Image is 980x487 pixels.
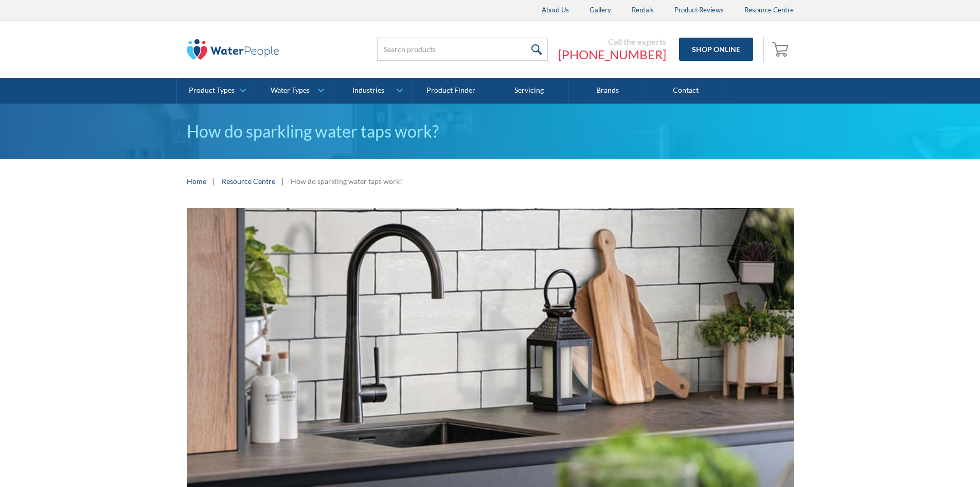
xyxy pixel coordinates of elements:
div: How do sparkling water taps work? [291,176,403,187]
div: | [280,175,286,187]
a: Home [187,176,206,187]
a: Servicing [490,78,568,104]
a: Industries [333,78,411,104]
div: Industries [352,86,384,95]
div: | [211,175,217,187]
div: Product Types [189,86,235,95]
h1: How do sparkling water taps work? [187,119,794,144]
div: Call the experts [558,37,666,47]
a: Contact [647,78,725,104]
input: Search products [377,38,548,61]
a: Shop Online [679,38,753,61]
a: Brands [568,78,647,104]
a: Water Types [255,78,333,104]
a: Resource Centre [222,176,275,187]
a: Product Types [177,78,255,104]
a: Open empty cart [769,37,794,62]
a: Product Finder [412,78,490,104]
div: Water Types [271,86,310,95]
a: [PHONE_NUMBER] [558,47,666,62]
img: The Water People [187,39,279,60]
img: shopping cart [772,41,791,57]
